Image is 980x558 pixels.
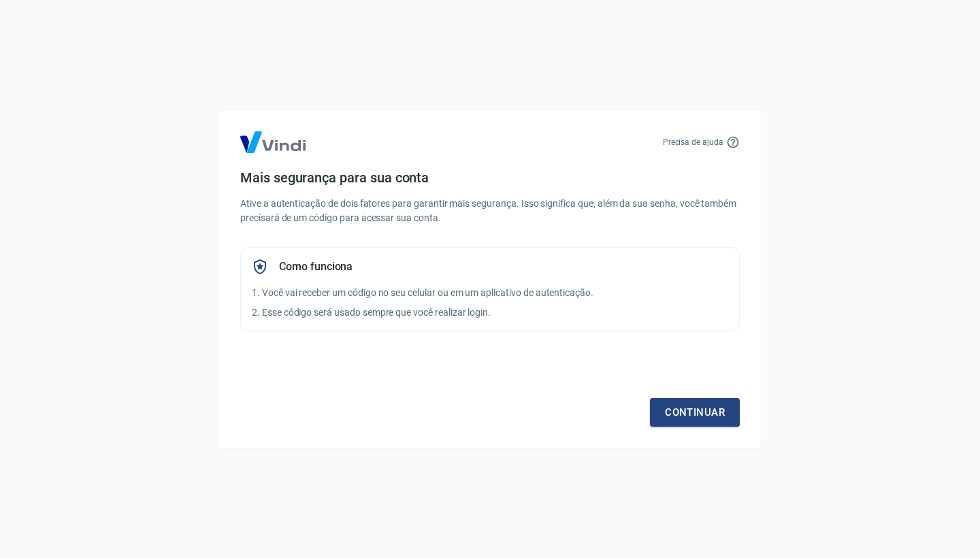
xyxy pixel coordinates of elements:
h5: Como funciona [279,260,353,274]
p: 1. Você vai receber um código no seu celular ou em um aplicativo de autenticação. [252,286,728,300]
p: Precisa de ajuda [663,136,723,148]
a: Continuar [650,398,740,427]
h4: Mais segurança para sua conta [240,169,740,186]
img: Logo Vind [240,131,306,153]
p: Ative a autenticação de dois fatores para garantir mais segurança. Isso significa que, além da su... [240,197,740,225]
p: 2. Esse código será usado sempre que você realizar login. [252,306,728,320]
